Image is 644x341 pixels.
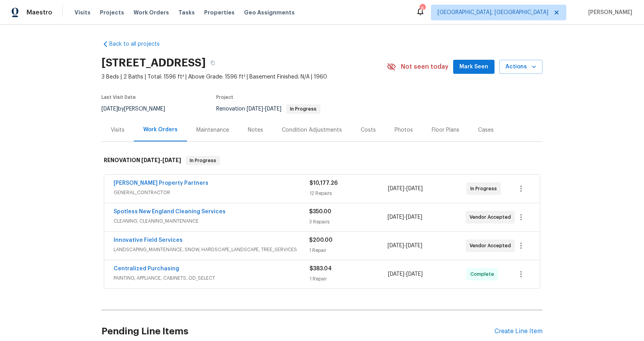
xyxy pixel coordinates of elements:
span: Projects [100,9,124,16]
span: In Progress [470,185,500,193]
h2: [STREET_ADDRESS] [101,59,206,67]
span: GENERAL_CONTRACTOR [114,189,310,196]
span: LANDSCAPING_MAINTENANCE, SNOW, HARDSCAPE_LANDSCAPE, TREE_SERVICES [114,246,309,254]
button: Copy Address [206,56,220,70]
div: Create Line Item [495,328,543,335]
span: Maestro [27,9,52,16]
span: Renovation [216,106,320,112]
span: - [247,106,281,112]
span: Mark Seen [459,62,488,72]
div: Visits [111,126,125,134]
span: Tasks [178,10,195,15]
span: Work Orders [133,9,169,16]
span: Visits [75,9,91,16]
span: [DATE] [388,214,404,220]
span: Vendor Accepted [470,242,514,250]
div: Condition Adjustments [282,126,342,134]
span: - [388,213,422,221]
span: [DATE] [162,157,181,163]
span: [DATE] [406,243,422,248]
span: In Progress [287,107,320,111]
span: [DATE] [101,106,118,112]
div: Maintenance [196,126,229,134]
a: Centralized Purchasing [114,266,179,271]
span: [DATE] [247,106,263,112]
div: Notes [248,126,263,134]
span: Project [216,95,233,100]
span: Actions [505,62,536,72]
div: RENOVATION [DATE]-[DATE]In Progress [101,148,543,173]
span: CLEANING, CLEANING_MAINTENANCE [114,217,309,225]
span: Properties [204,9,235,16]
a: Back to all projects [101,40,176,48]
div: 12 Repairs [310,189,388,197]
div: Costs [361,126,376,134]
div: Photos [395,126,413,134]
span: Geo Assignments [244,9,295,16]
div: Floor Plans [432,126,459,134]
span: $350.00 [309,209,331,214]
span: In Progress [187,157,219,164]
span: [PERSON_NAME] [585,9,632,16]
div: by [PERSON_NAME] [101,104,174,114]
span: - [388,270,423,278]
span: - [388,185,423,193]
span: - [388,242,422,250]
span: [DATE] [388,186,404,191]
span: [DATE] [265,106,281,112]
div: 3 Repairs [309,218,387,226]
span: - [141,157,181,163]
span: [DATE] [406,186,423,191]
span: 3 Beds | 2 Baths | Total: 1596 ft² | Above Grade: 1596 ft² | Basement Finished: N/A | 1960 [101,73,387,81]
span: Vendor Accepted [470,213,514,221]
span: Last Visit Date [101,95,136,100]
span: [DATE] [388,243,404,248]
a: Spotless New England Cleaning Services [114,209,226,214]
div: Cases [478,126,494,134]
span: [DATE] [406,271,423,277]
span: $200.00 [309,237,333,243]
div: 1 Repair [309,246,387,254]
div: Work Orders [143,126,178,134]
button: Actions [499,60,543,74]
span: $10,177.26 [310,180,338,186]
div: 1 Repair [310,275,388,283]
a: [PERSON_NAME] Property Partners [114,180,208,186]
span: $383.04 [310,266,332,271]
a: Innovative Field Services [114,237,183,243]
span: [DATE] [388,271,404,277]
span: [DATE] [406,214,422,220]
span: PAINTING, APPLIANCE, CABINETS, OD_SELECT [114,274,310,282]
span: Complete [470,270,497,278]
span: [DATE] [141,157,160,163]
span: Not seen today [401,63,448,71]
span: [GEOGRAPHIC_DATA], [GEOGRAPHIC_DATA] [438,9,548,16]
h6: RENOVATION [104,156,181,165]
button: Mark Seen [453,60,495,74]
div: 8 [420,5,425,12]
